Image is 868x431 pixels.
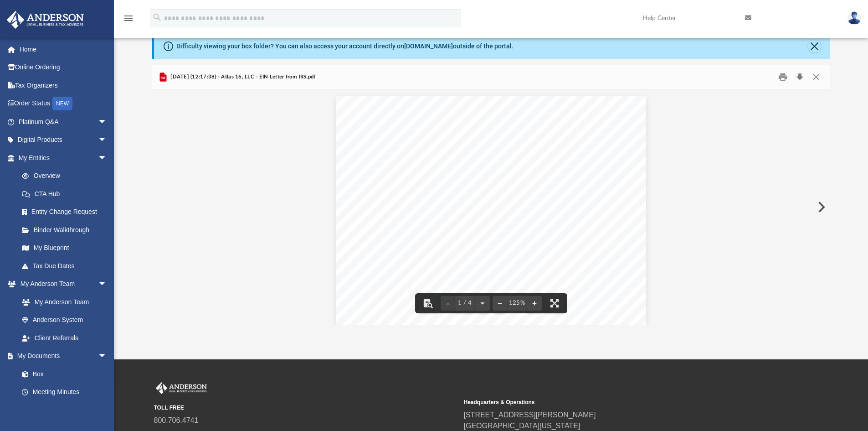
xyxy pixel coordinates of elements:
a: Binder Walkthrough [13,221,121,239]
a: [DOMAIN_NAME] [404,42,453,50]
span: arrow_drop_down [98,347,116,366]
a: My Documentsarrow_drop_down [6,347,116,365]
button: Download [791,70,808,84]
div: File preview [152,89,831,325]
div: NEW [52,97,72,110]
button: Next page [475,293,490,313]
span: arrow_drop_down [98,275,116,294]
img: Anderson Advisors Platinum Portal [154,382,209,394]
button: Next File [811,194,831,220]
a: Meeting Minutes [13,383,116,401]
a: [GEOGRAPHIC_DATA][US_STATE] [464,422,580,430]
span: arrow_drop_down [98,113,116,131]
small: TOLL FREE [154,404,457,412]
a: Entity Change Request [13,203,121,221]
small: Headquarters & Operations [464,398,767,406]
button: 1 / 4 [455,293,475,313]
a: Order StatusNEW [6,94,121,113]
a: Online Ordering [6,58,121,77]
button: Zoom in [527,293,542,313]
button: Close [808,40,821,52]
div: Current zoom level [507,300,527,306]
a: My Entitiesarrow_drop_down [6,149,121,167]
div: Document Viewer [152,89,831,325]
a: [STREET_ADDRESS][PERSON_NAME] [464,411,596,419]
span: arrow_drop_down [98,149,116,167]
div: Preview [152,65,831,325]
a: Box [13,365,112,383]
button: Toggle findbar [418,293,438,313]
button: Close [808,70,824,84]
a: Platinum Q&Aarrow_drop_down [6,113,121,131]
i: menu [123,13,134,24]
span: 1 / 4 [455,300,475,306]
a: menu [123,17,134,24]
a: CTA Hub [13,185,121,203]
a: Overview [13,167,121,185]
a: My Anderson Teamarrow_drop_down [6,275,116,293]
button: Zoom out [493,293,507,313]
a: Home [6,40,121,58]
button: Print [774,70,792,84]
a: My Blueprint [13,239,116,257]
i: search [152,12,162,22]
img: Anderson Advisors Platinum Portal [4,11,87,29]
a: Tax Organizers [6,76,121,94]
div: Difficulty viewing your box folder? You can also access your account directly on outside of the p... [176,42,514,51]
button: Enter fullscreen [544,293,565,313]
span: [DATE] (12:17:38) - Atlas 16, LLC - EIN Letter from IRS.pdf [169,73,316,81]
img: User Pic [847,11,861,25]
a: Client Referrals [13,329,116,347]
a: Anderson System [13,311,116,329]
a: 800.706.4741 [154,416,199,424]
a: Tax Due Dates [13,257,121,275]
a: My Anderson Team [13,293,112,311]
span: arrow_drop_down [98,131,116,150]
a: Digital Productsarrow_drop_down [6,131,121,149]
